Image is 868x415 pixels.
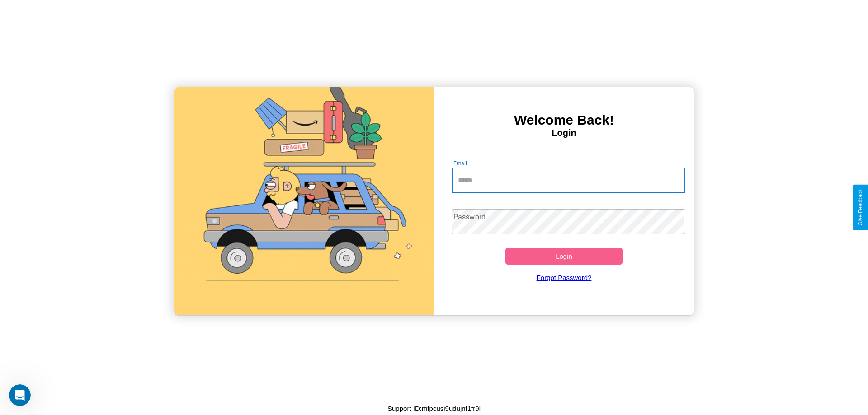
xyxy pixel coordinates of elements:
[505,248,623,265] button: Login
[857,189,863,226] div: Give Feedback
[387,402,481,415] p: Support ID: mfpcusi9udujnf1fr9l
[434,112,694,128] h3: Welcome Back!
[453,159,467,167] label: Email
[9,384,31,406] iframe: Intercom live chat
[174,87,434,315] img: gif
[447,265,681,290] a: Forgot Password?
[434,128,694,138] h4: Login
